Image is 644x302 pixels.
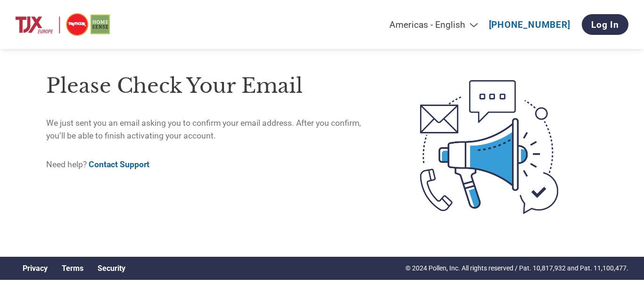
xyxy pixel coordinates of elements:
p: Need help? [46,158,380,171]
a: Log In [582,14,628,35]
a: Terms [62,264,83,273]
img: TJX Europe [16,12,110,38]
h1: Please check your email [46,71,380,101]
p: © 2024 Pollen, Inc. All rights reserved / Pat. 10,817,932 and Pat. 11,100,477. [405,263,628,273]
img: open-email [380,63,598,231]
a: Security [98,264,125,273]
p: We just sent you an email asking you to confirm your email address. After you confirm, you’ll be ... [46,117,380,142]
a: Privacy [23,264,48,273]
a: [PHONE_NUMBER] [489,19,570,30]
a: Contact Support [89,160,149,169]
